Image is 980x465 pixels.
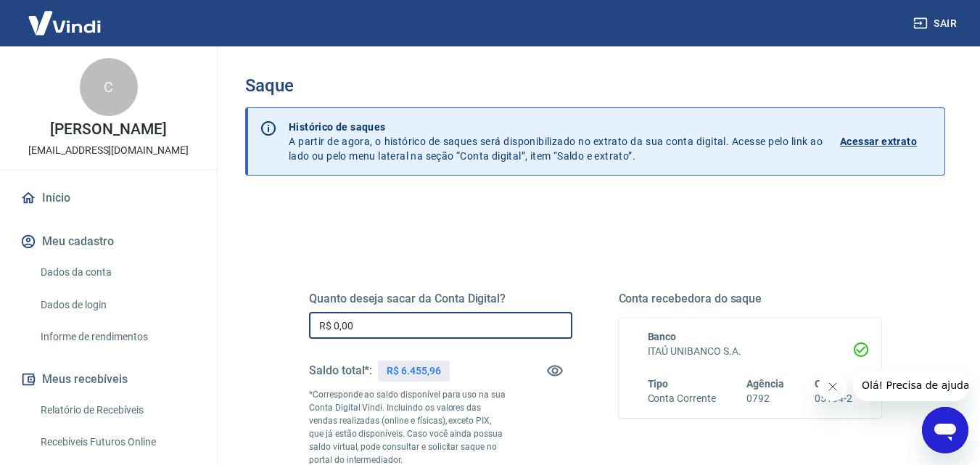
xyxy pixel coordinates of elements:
p: [PERSON_NAME] [50,122,166,137]
h5: Quanto deseja sacar da Conta Digital? [309,292,572,306]
iframe: Botão para abrir a janela de mensagens [922,407,968,453]
span: Olá! Precisa de ajuda? [9,10,122,22]
iframe: Mensagem da empresa [853,369,968,401]
a: Dados da conta [35,258,199,287]
a: Recebíveis Futuros Online [35,427,199,457]
p: A partir de agora, o histórico de saques será disponibilizado no extrato da sua conta digital. Ac... [289,120,823,163]
span: Conta [815,378,842,390]
iframe: Fechar mensagem [818,372,847,401]
h6: 0792 [746,391,784,406]
p: Acessar extrato [840,134,917,149]
button: Meus recebíveis [17,363,199,395]
h3: Saque [245,75,945,96]
button: Meu cadastro [17,226,199,258]
img: Vindi [17,1,112,45]
h6: Conta Corrente [648,391,716,406]
a: Informe de rendimentos [35,322,199,352]
a: Início [17,182,199,214]
p: [EMAIL_ADDRESS][DOMAIN_NAME] [28,143,189,158]
p: R$ 6.455,96 [387,363,440,379]
h5: Conta recebedora do saque [619,292,882,306]
a: Relatório de Recebíveis [35,395,199,425]
a: Acessar extrato [840,120,933,163]
span: Tipo [648,378,669,390]
h6: ITAÚ UNIBANCO S.A. [648,344,853,359]
a: Dados de login [35,290,199,320]
h6: 05154-2 [815,391,852,406]
button: Sair [910,10,963,37]
span: Banco [648,331,677,342]
span: Agência [746,378,784,390]
p: Histórico de saques [289,120,823,134]
h5: Saldo total*: [309,363,372,378]
div: C [80,58,138,116]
